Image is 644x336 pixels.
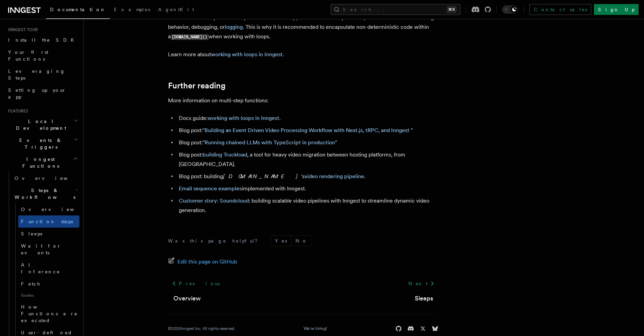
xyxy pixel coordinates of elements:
[305,173,364,180] a: video rendering pipeline
[502,5,518,14] button: Toggle dark mode
[208,115,279,121] a: working with loops in Inngest
[158,7,194,12] span: AgentKit
[211,51,283,58] a: working with loops in Inngest
[5,34,79,46] a: Install the SDK
[415,294,433,303] a: Sleeps
[304,326,327,331] a: We're hiring!
[114,7,150,12] span: Examples
[173,294,201,303] a: Overview
[168,96,438,105] p: More information on multi-step functions:
[202,127,413,133] a: "Building an Event Driven Video Processing Workflow with Next.js, tRPC, and Inngest "
[21,231,42,236] span: Sleeps
[12,184,79,203] button: Steps & Workflows
[5,153,79,172] button: Inngest Functions
[12,172,79,184] a: Overview
[179,197,249,204] a: Customer story: Soundcloud
[225,24,243,30] a: logging
[18,278,79,290] a: Fetch
[177,150,438,169] li: Blog post: , a tool for heavy video migration between hosting platforms, from [GEOGRAPHIC_DATA].
[21,219,73,224] span: Function steps
[110,2,154,18] a: Examples
[18,228,79,240] a: Sleeps
[12,187,75,201] span: Steps & Workflows
[594,4,639,15] a: Sign Up
[529,4,591,15] a: Contact sales
[21,262,60,274] span: AI Inference
[5,108,28,114] span: Features
[5,118,74,131] span: Local Development
[271,236,291,246] button: Yes
[5,156,73,169] span: Inngest Functions
[202,139,337,146] a: "Running chained LLMs with TypeScript in production"
[331,4,460,15] button: Search...⌘K
[223,173,301,180] em: [DOMAIN_NAME]
[177,172,438,181] li: Blog post: building 's .
[168,237,262,244] p: Was this page helpful?
[177,113,438,123] li: Docs guide: .
[8,37,78,43] span: Install the SDK
[21,207,91,212] span: Overview
[404,277,438,290] a: Next
[168,81,225,90] a: Further reading
[21,243,61,255] span: Wait for events
[168,50,438,59] p: Learn more about .
[202,151,247,158] a: building Truckload
[8,87,66,100] span: Setting up your app
[18,290,79,301] span: Guides
[179,185,242,192] a: Email sequence examples
[168,257,237,267] a: Edit this page on GitHub
[50,7,106,12] span: Documentation
[8,49,48,62] span: Your first Functions
[18,259,79,278] a: AI Inference
[177,184,438,193] li: implemented with Inngest.
[18,203,79,215] a: Overview
[8,68,65,81] span: Leveraging Steps
[177,196,438,215] li: : building scalable video pipelines with Inngest to streamline dynamic video generation.
[5,134,79,153] button: Events & Triggers
[5,27,38,33] span: Inngest tour
[5,115,79,134] button: Local Development
[5,46,79,65] a: Your first Functions
[291,236,312,246] button: No
[177,126,438,135] li: Blog post:
[5,137,74,150] span: Events & Triggers
[46,2,110,19] a: Documentation
[15,175,84,181] span: Overview
[168,13,438,42] p: If code within a loop is not encapsulated within a step, it will re-run multiple times, which can...
[5,84,79,103] a: Setting up your app
[18,215,79,228] a: Function steps
[171,34,209,40] code: [DOMAIN_NAME]()
[168,326,235,331] div: © 2025 Inngest Inc. All rights reserved.
[168,277,224,290] a: Previous
[21,281,41,287] span: Fetch
[447,6,456,13] kbd: ⌘K
[177,138,438,147] li: Blog post:
[21,304,78,323] span: How Functions are executed
[177,257,237,267] span: Edit this page on GitHub
[18,240,79,259] a: Wait for events
[154,2,198,18] a: AgentKit
[18,301,79,327] a: How Functions are executed
[5,65,79,84] a: Leveraging Steps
